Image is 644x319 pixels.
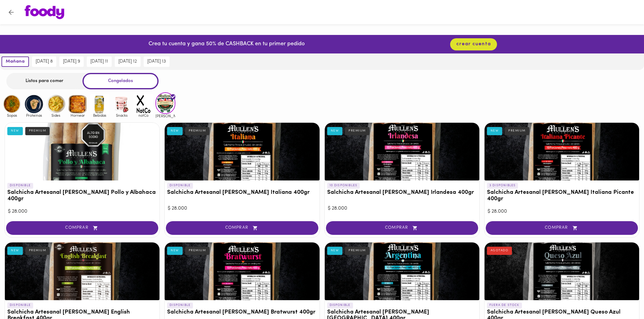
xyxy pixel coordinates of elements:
[487,247,512,255] div: AGOTADO
[485,123,639,180] div: Salchicha Artesanal Mullens Italiana Picante 400gr
[6,221,158,235] button: COMPRAR
[345,247,369,255] div: PREMIUM
[167,183,193,188] p: DISPONIBLE
[32,57,56,67] button: [DATE] 8
[25,5,64,19] img: logo.png
[486,221,638,235] button: COMPRAR
[144,57,170,67] button: [DATE] 13
[334,225,471,231] span: COMPRAR
[118,59,137,64] span: [DATE] 12
[149,40,305,48] p: Crea tu cuenta y gana 50% de CASHBACK en tu primer pedido
[505,127,529,135] div: PREMIUM
[609,284,638,313] iframe: Messagebird Livechat Widget
[24,94,44,114] img: Proteinas
[167,303,193,308] p: DISPONIBLE
[59,57,84,67] button: [DATE] 9
[7,183,33,188] p: DISPONIBLE
[165,242,319,300] div: Salchicha Artesanal Mullens Bratwurst 400gr
[90,94,110,114] img: Bebidas
[166,221,318,235] button: COMPRAR
[493,225,630,231] span: COMPRAR
[36,59,53,64] span: [DATE] 8
[7,303,33,308] p: DISPONIBLE
[5,123,159,180] div: Salchicha Artesanal Mullens Pollo y Albahaca 400gr
[328,205,476,212] div: $ 28.000
[167,247,183,255] div: NEW
[185,247,210,255] div: PREMIUM
[7,190,157,202] h3: Salchicha Artesanal [PERSON_NAME] Pollo y Albahaca 400gr
[24,113,44,117] span: Proteinas
[82,73,159,89] div: Congelados
[326,221,478,235] button: COMPRAR
[325,242,479,300] div: Salchicha Artesanal Mullens Argentina 400gr
[134,113,153,117] span: notCo
[487,127,502,135] div: NEW
[185,127,210,135] div: PREMIUM
[25,247,50,255] div: PREMIUM
[6,73,82,89] div: Listos para comer
[456,41,491,47] span: crear cuenta
[167,309,317,316] h3: Salchicha Artesanal [PERSON_NAME] Bratwurst 400gr
[147,59,166,64] span: [DATE] 13
[112,113,131,117] span: Snacks
[488,208,636,215] div: $ 28.000
[87,57,112,67] button: [DATE] 11
[2,113,22,117] span: Sopas
[327,247,343,255] div: NEW
[156,92,175,114] img: mullens
[90,59,108,64] span: [DATE] 11
[167,127,183,135] div: NEW
[487,190,637,202] h3: Salchicha Artesanal [PERSON_NAME] Italiana Picante 400gr
[485,242,639,300] div: Salchicha Artesanal Mullens Queso Azul 400gr
[134,94,153,114] img: notCo
[487,303,522,308] p: FUERA DE STOCK
[327,303,353,308] p: DISPONIBLE
[327,127,343,135] div: NEW
[7,247,23,255] div: NEW
[63,59,80,64] span: [DATE] 9
[8,208,156,215] div: $ 28.000
[4,5,19,20] button: Volver
[168,205,316,212] div: $ 28.000
[487,183,518,188] p: 3 DISPONIBLES
[173,225,310,231] span: COMPRAR
[25,127,50,135] div: PREMIUM
[450,38,497,50] button: crear cuenta
[6,59,25,64] span: mañana
[2,57,29,67] button: mañana
[2,94,22,114] img: Sopas
[156,114,175,118] span: [PERSON_NAME]
[165,123,319,180] div: Salchicha Artesanal Mullens Italiana 400gr
[14,225,151,231] span: COMPRAR
[68,94,88,114] img: Hornear
[327,190,477,196] h3: Salchicha Artesanal [PERSON_NAME] Irlandesa 400gr
[46,94,66,114] img: Sides
[68,113,88,117] span: Hornear
[167,190,317,196] h3: Salchicha Artesanal [PERSON_NAME] Italiana 400gr
[7,127,23,135] div: NEW
[325,123,479,180] div: Salchicha Artesanal Mullens Irlandesa 400gr
[327,183,360,188] p: 10 DISPONIBLES
[46,113,66,117] span: Sides
[345,127,369,135] div: PREMIUM
[5,242,159,300] div: Salchicha Artesanal Mullens English Breakfast 400gr
[90,113,110,117] span: Bebidas
[115,57,141,67] button: [DATE] 12
[112,94,131,114] img: Snacks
